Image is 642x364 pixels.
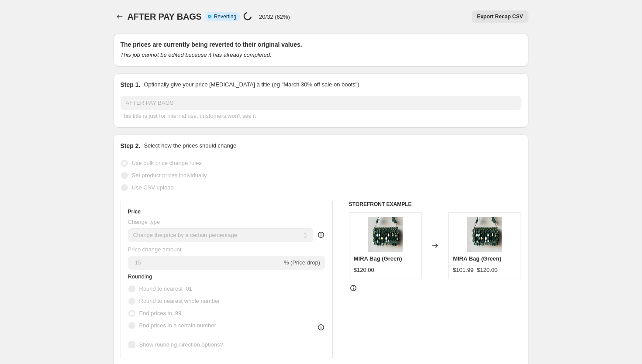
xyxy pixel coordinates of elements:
[477,13,523,20] span: Export Recap CSV
[139,341,223,348] span: Show rounding direction options?
[467,217,502,252] img: IMG_5288_80x.jpg
[139,298,220,304] span: Round to nearest whole number
[317,230,325,239] div: help
[139,285,192,292] span: Round to nearest .01
[121,80,141,89] h2: Step 1.
[214,13,236,20] span: Reverting
[114,10,126,23] button: Price change jobs
[121,96,521,110] input: 30% off holiday sale
[128,246,182,253] span: Price change amount
[354,255,402,262] span: MIRA Bag (Green)
[139,310,182,316] span: End prices in .99
[144,141,236,150] p: Select how the prices should change
[121,40,521,49] h2: The prices are currently being reverted to their original values.
[128,256,282,270] input: -15
[284,259,320,266] span: % (Price drop)
[354,266,374,275] div: $120.00
[132,160,202,166] span: Use bulk price change rules
[128,12,202,21] span: AFTER PAY BAGS
[139,322,216,329] span: End prices in a certain number
[259,14,290,20] p: 20/32 (62%)
[121,113,256,119] span: This title is just for internal use, customers won't see it
[132,184,174,191] span: Use CSV upload
[453,255,501,262] span: MIRA Bag (Green)
[128,208,141,215] h3: Price
[349,201,521,208] h6: STOREFRONT EXAMPLE
[121,141,141,150] h2: Step 2.
[453,266,473,275] div: $101.99
[144,80,359,89] p: Optionally give your price [MEDICAL_DATA] a title (eg "March 30% off sale on boots")
[121,52,272,58] i: This job cannot be edited because it has already completed.
[128,219,160,225] span: Change type
[477,266,497,275] strike: $120.00
[472,10,528,23] button: Export Recap CSV
[132,172,207,179] span: Set product prices individually
[128,273,152,280] span: Rounding
[368,217,403,252] img: IMG_5288_80x.jpg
